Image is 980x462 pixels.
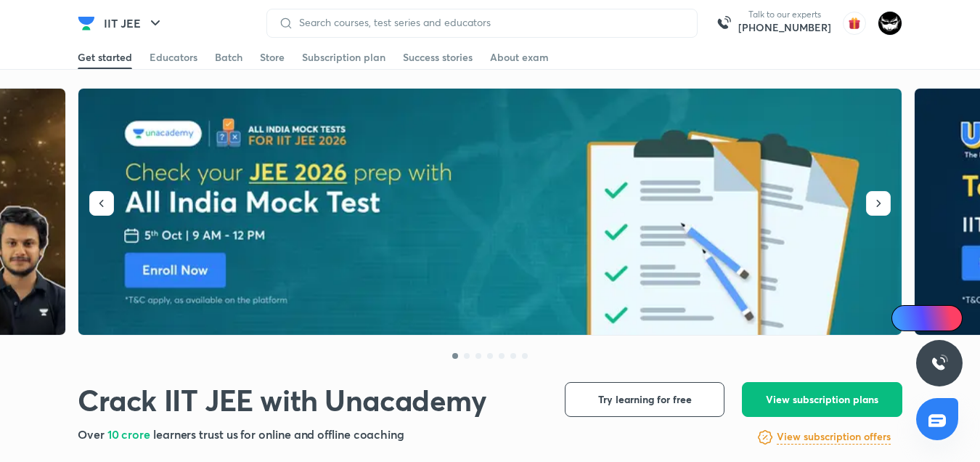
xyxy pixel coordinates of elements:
a: Ai Doubts [891,305,963,331]
span: 10 crore [107,426,153,442]
a: Subscription plan [302,46,385,69]
div: About exam [490,50,549,65]
a: [PHONE_NUMBER] [738,20,831,35]
button: Try learning for free [565,382,724,417]
a: Store [260,46,285,69]
div: Subscription plan [302,50,385,65]
a: About exam [490,46,549,69]
a: Educators [150,46,197,69]
button: IIT JEE [95,9,173,38]
h1: Crack IIT JEE with Unacademy [78,382,487,418]
img: Icon [900,312,912,324]
div: Educators [150,50,197,65]
p: Talk to our experts [738,9,831,20]
a: Success stories [403,46,473,69]
img: call-us [709,9,738,38]
img: avatar [843,12,866,35]
div: Batch [215,50,242,65]
div: Get started [78,50,132,65]
a: View subscription offers [777,429,891,446]
span: learners trust us for online and offline coaching [153,426,404,442]
div: Store [260,50,285,65]
span: Try learning for free [598,392,692,407]
input: Search courses, test series and educators [293,17,685,28]
div: Success stories [403,50,473,65]
a: Batch [215,46,242,69]
span: Ai Doubts [915,312,954,324]
button: View subscription plans [742,382,902,417]
img: ttu [931,354,948,372]
img: ARSH Khan [878,11,902,36]
a: Get started [78,46,132,69]
img: Company Logo [78,15,95,32]
span: View subscription plans [766,392,878,407]
span: Over [78,426,107,442]
h6: View subscription offers [777,429,891,445]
